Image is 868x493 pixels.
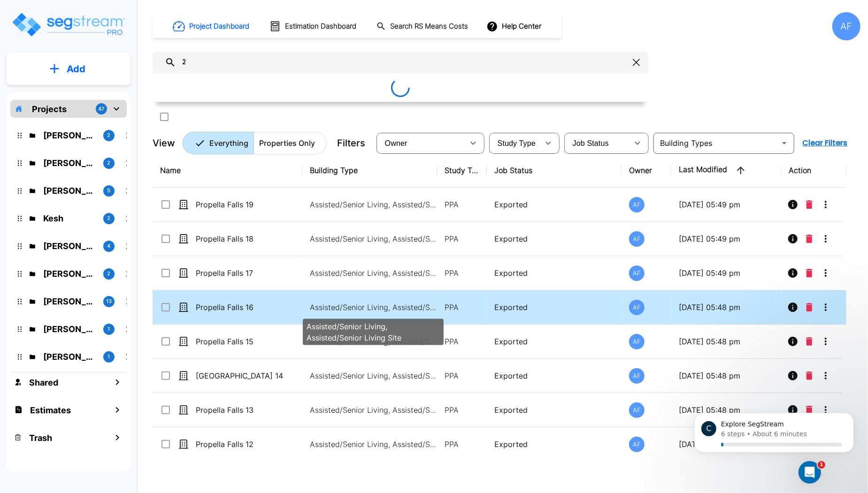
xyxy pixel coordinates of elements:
p: Assisted/Senior Living, Assisted/Senior Living Site [310,302,437,313]
iframe: Intercom live chat [799,461,821,484]
th: Building Type [302,153,437,188]
h1: Estimation Dashboard [285,21,356,32]
p: 2 [108,270,111,278]
th: Study Type [437,153,487,188]
span: 1 [818,461,825,469]
button: Info [784,195,802,214]
h1: Project Dashboard [189,21,249,32]
span: Propella Falls 15 [196,336,253,347]
div: AF [629,334,645,349]
button: More-Options [816,366,835,385]
p: Assisted/Senior Living, Assisted/Senior Living Site [307,321,440,343]
button: Delete [802,332,816,351]
p: [DATE] 05:49 pm [679,199,774,210]
p: 5 [108,187,111,195]
button: Estimation Dashboard [266,16,361,36]
p: PPA [445,439,479,450]
p: Assisted/Senior Living, Assisted/Senior Living Site [310,267,437,279]
p: Josh Strum [43,240,96,252]
p: Exported [494,199,614,210]
p: Assisted/Senior Living, Assisted/Senior Living Site [310,370,437,381]
p: [DATE] 05:48 pm [679,336,774,347]
p: 2 [108,159,111,167]
div: AF [629,437,645,452]
p: Jay Hershowitz [43,184,96,197]
p: PPA [445,199,479,210]
div: AF [629,368,645,384]
p: Isaak Markovitz [43,295,96,308]
span: Propella Falls 16 [196,302,253,313]
p: [DATE] 05:47 pm [679,439,774,450]
button: Info [784,264,802,282]
p: PPA [445,267,479,279]
button: Info [784,298,802,317]
th: Owner [622,153,671,188]
button: SelectAll [155,107,174,126]
p: 1 [108,353,110,361]
button: More-Options [816,401,835,419]
button: More-Options [816,264,835,282]
span: [GEOGRAPHIC_DATA] 14 [196,370,283,381]
th: Name [153,153,302,188]
span: Propella Falls 12 [196,439,253,450]
span: Study Type [498,139,536,147]
div: AF [629,231,645,247]
p: [DATE] 05:48 pm [679,370,774,381]
p: 1 [108,325,110,333]
button: Info [784,401,802,419]
div: AF [629,265,645,281]
div: AF [629,402,645,418]
iframe: Intercom notifications message [680,402,868,468]
p: [DATE] 05:48 pm [679,302,774,313]
button: Open [778,137,791,150]
p: Exported [494,233,614,244]
p: View [153,136,175,150]
div: AF [832,12,860,40]
p: Michael Heinemann [43,323,96,335]
p: Assisted/Senior Living, Assisted/Senior Living Site [310,404,437,416]
p: PPA [445,370,479,381]
p: Projects [32,103,67,115]
div: Select [378,130,464,156]
button: Delete [802,195,816,214]
button: Help Center [484,17,545,35]
button: Clear Filters [799,134,852,152]
p: 2 [108,131,111,139]
button: More-Options [816,195,835,214]
p: Ari Eisenman [43,157,96,169]
div: AF [629,300,645,315]
p: [DATE] 05:49 pm [679,233,774,244]
h1: Shared [29,376,58,389]
button: Delete [802,229,816,248]
p: Assisted/Senior Living, Assisted/Senior Living Site [310,439,437,450]
p: Exported [494,439,614,450]
p: 13 [106,297,112,305]
button: More-Options [816,229,835,248]
h1: Estimates [30,404,71,417]
p: Asher Silverberg [43,350,96,363]
p: Exported [494,302,614,313]
h1: Search RS Means Costs [390,21,468,32]
p: Barry Donath [43,129,96,142]
p: Filters [337,136,365,150]
p: [DATE] 05:48 pm [679,404,774,416]
p: Assisted/Senior Living, Assisted/Senior Living Site [310,233,437,244]
span: Propella Falls 13 [196,404,253,416]
button: Delete [802,401,816,419]
span: Propella Falls 17 [196,267,253,279]
p: Chuny Herzka [43,267,96,280]
p: 47 [99,105,105,113]
p: Add [67,62,85,76]
p: Everything [209,137,248,149]
button: Delete [802,264,816,282]
p: Exported [494,404,614,416]
th: Last Modified [672,153,782,188]
h1: Trash [29,432,52,444]
th: Action [782,153,846,188]
div: Select [566,130,628,156]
